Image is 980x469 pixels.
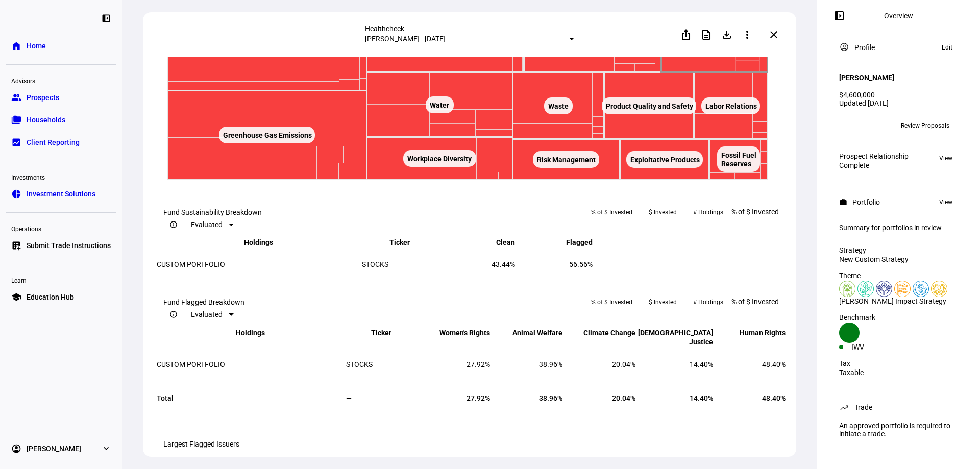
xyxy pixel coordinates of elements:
[839,73,894,82] h4: [PERSON_NAME]
[407,155,472,163] text: Workplace Diversity
[854,403,872,411] div: Trade
[362,260,388,268] span: STOCKS
[839,297,958,305] div: [PERSON_NAME] Impact Strategy
[27,115,65,125] span: Households
[346,394,352,402] span: —
[157,360,225,368] span: CUSTOM PORTFOLIO
[913,281,929,297] img: womensRights.colored.svg
[641,204,685,220] button: $ Invested
[851,343,898,351] div: IWV
[11,137,21,147] eth-mat-symbol: bid_landscape
[700,29,713,41] mat-icon: description
[641,294,685,310] button: $ Invested
[685,204,731,220] button: # Holdings
[27,41,46,51] span: Home
[467,360,490,368] span: 27.92%
[839,99,958,107] div: Updated [DATE]
[6,221,116,235] div: Operations
[839,271,958,280] div: Theme
[731,208,779,216] span: % of $ Invested
[839,196,958,208] eth-panel-overview-card-header: Portfolio
[934,196,958,208] button: View
[11,115,21,125] eth-mat-symbol: folder_copy
[365,35,446,43] mat-select-trigger: [PERSON_NAME] - [DATE]
[768,29,780,41] mat-icon: close
[839,41,958,54] eth-panel-overview-card-header: Profile
[762,360,786,368] span: 48.40%
[27,240,111,251] span: Submit Trade Instructions
[6,169,116,184] div: Investments
[496,238,515,246] span: Clean
[371,329,391,337] span: Ticker
[191,310,223,318] span: Evaluated
[492,260,515,268] span: 43.44%
[583,329,635,337] span: Climate Change
[693,294,723,310] span: # Holdings
[583,294,641,310] button: % of $ Invested
[839,152,909,160] div: Prospect Relationship
[939,196,952,208] span: View
[6,36,116,56] a: homeHome
[839,161,909,169] div: Complete
[11,240,21,251] eth-mat-symbol: list_alt_add
[839,313,958,322] div: Benchmark
[27,189,95,199] span: Investment Solutions
[839,42,849,52] mat-icon: account_circle
[833,417,964,442] div: An approved portfolio is required to initiate a trade.
[6,110,116,130] a: folder_copyHouseholds
[583,204,641,220] button: % of $ Invested
[839,198,847,206] mat-icon: work
[833,10,845,22] mat-icon: left_panel_open
[690,360,713,368] span: 14.40%
[346,360,373,368] span: STOCKS
[852,198,880,206] div: Portfolio
[365,24,574,33] div: Healthcheck
[566,238,593,246] span: Flagged
[163,208,262,233] eth-data-table-title: Fund Sustainability Breakdown
[6,87,116,108] a: groupProspects
[6,273,116,287] div: Learn
[839,224,958,232] div: Summary for portfolios in review
[705,102,757,110] text: Labor Relations
[685,294,731,310] button: # Holdings
[11,92,21,103] eth-mat-symbol: group
[11,41,21,51] eth-mat-symbol: home
[612,394,635,402] span: 20.04%
[839,368,958,377] div: Taxable
[839,246,958,254] div: Strategy
[638,329,713,346] span: [DEMOGRAPHIC_DATA] Justice
[606,102,694,110] text: Product Quality and Safety
[11,443,21,454] eth-mat-symbol: account_circle
[839,255,958,263] div: New Custom Strategy
[741,29,753,41] mat-icon: more_vert
[901,117,949,134] span: Review Proposals
[854,43,875,52] div: Profile
[649,204,677,220] span: $ Invested
[630,156,700,164] text: Exploitative Products
[721,29,733,41] mat-icon: file_download
[894,281,911,297] img: lgbtqJustice.colored.svg
[893,117,958,134] button: Review Proposals
[839,91,958,99] div: $4,600,000
[884,12,913,20] div: Overview
[591,204,632,220] span: % of $ Invested
[939,152,952,164] span: View
[512,329,562,337] span: Animal Welfare
[680,29,692,41] mat-icon: ios_share
[236,329,265,337] span: Holdings
[843,122,851,129] span: LW
[191,220,223,229] span: Evaluated
[11,292,21,302] eth-mat-symbol: school
[548,102,569,110] text: Waste
[27,92,59,103] span: Prospects
[223,131,312,139] text: Greenhouse Gas Emissions
[389,238,410,246] span: Ticker
[649,294,677,310] span: $ Invested
[163,298,244,323] eth-data-table-title: Fund Flagged Breakdown
[931,281,947,297] img: corporateEthics.custom.svg
[740,329,786,337] span: Human Rights
[101,443,111,454] eth-mat-symbol: expand_more
[27,137,80,147] span: Client Reporting
[169,220,178,229] mat-icon: info_outline
[6,73,116,87] div: Advisors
